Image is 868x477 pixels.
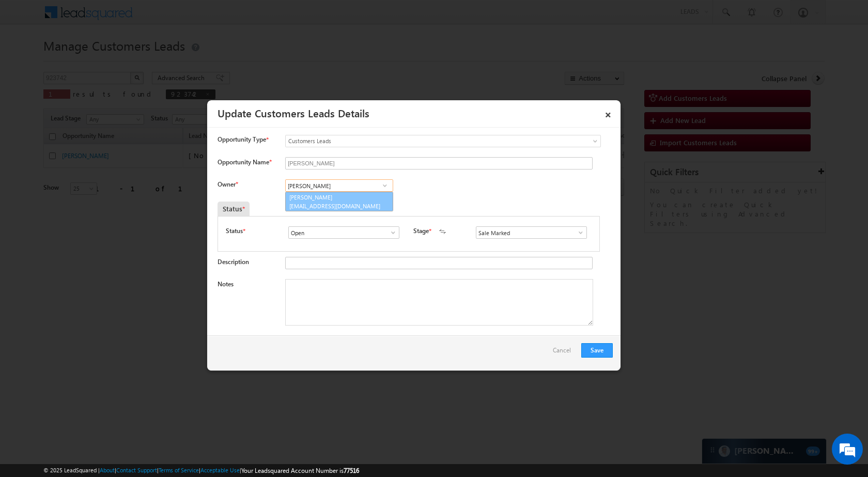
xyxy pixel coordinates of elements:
[54,54,174,68] div: Chat with us now
[218,280,234,288] label: Notes
[116,467,157,473] a: Contact Support
[599,104,617,122] a: ×
[476,226,587,239] input: Type to Search
[43,466,359,475] span: © 2025 LeadSquared | | | | |
[200,467,240,473] a: Acceptable Use
[285,179,393,192] input: Type to Search
[159,467,199,473] a: Terms of Service
[285,135,601,147] a: Customers Leads
[218,258,249,266] label: Description
[581,343,613,358] button: Save
[286,136,559,146] span: Customers Leads
[553,343,576,363] a: Cancel
[141,318,188,332] em: Start Chat
[218,202,250,216] div: Status
[218,135,266,144] span: Opportunity Type
[218,180,238,188] label: Owner
[218,105,369,120] a: Update Customers Leads Details
[226,226,243,236] label: Status
[288,226,399,239] input: Type to Search
[378,180,391,191] a: Show All Items
[241,467,359,474] span: Your Leadsquared Account Number is
[571,227,584,238] a: Show All Items
[384,227,397,238] a: Show All Items
[289,202,382,210] span: [EMAIL_ADDRESS][DOMAIN_NAME]
[100,467,115,473] a: About
[169,5,194,30] div: Minimize live chat window
[285,192,393,211] a: [PERSON_NAME]
[344,467,359,474] span: 77516
[18,54,43,68] img: d_60004797649_company_0_60004797649
[13,96,189,310] textarea: Type your message and hit 'Enter'
[413,226,429,236] label: Stage
[218,158,271,166] label: Opportunity Name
